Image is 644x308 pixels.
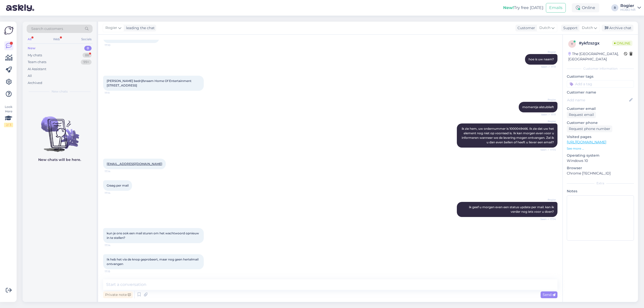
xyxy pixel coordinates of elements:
[537,217,556,221] span: Seen ✓ 17:14
[567,80,634,88] input: Add a tag
[537,65,556,69] span: Seen ✓ 17:11
[4,105,13,127] div: Look Here
[105,191,124,195] span: 17:14
[567,165,634,171] p: Browser
[537,113,556,116] span: Seen ✓ 17:11
[611,4,618,11] div: R
[567,111,596,118] div: Request email
[567,66,634,71] div: Customer information
[537,148,556,152] span: Seen ✓ 17:14
[567,97,628,103] input: Add name
[462,127,555,144] span: ik zie hem, uw ordernummer is 1000049466. Ik zie dat uw het element nog niet op voorraad is. Ik k...
[620,4,641,12] a: RogierHOBO hifi
[83,53,92,58] div: 88
[568,51,624,62] div: The [GEOGRAPHIC_DATA], [GEOGRAPHIC_DATA]
[105,270,124,273] span: 17:15
[571,42,573,46] span: y
[567,125,612,132] div: Request phone number
[107,184,129,187] span: Graag per mail
[567,74,634,79] p: Customer tags
[105,91,124,95] span: 17:11
[537,198,556,202] span: Rogier
[567,189,634,194] p: Notes
[567,140,606,144] a: [URL][DOMAIN_NAME]
[28,67,46,72] div: AI Assistant
[105,43,124,47] span: 17:10
[567,171,634,176] p: Chrome [TECHNICAL_ID]
[28,60,46,65] div: Team chats
[539,25,550,31] span: Dutch
[567,120,634,125] p: Customer phone
[567,90,634,95] p: Customer name
[84,46,92,51] div: 0
[31,26,63,31] span: Search customers
[567,181,634,186] div: Extra
[107,162,162,166] a: [EMAIL_ADDRESS][DOMAIN_NAME]
[503,5,514,10] b: New!
[107,257,199,266] span: Ik heb het via de knop geprobeert, maar nog geen hertelmail ontvangen
[28,80,42,85] div: Archived
[52,36,61,42] div: Web
[546,3,566,13] button: Emails
[522,105,554,109] span: momentje alstublieft
[28,46,35,51] div: New
[81,60,92,65] div: 99+
[28,53,42,58] div: My chats
[124,25,155,31] div: leading the chat
[572,3,599,12] div: Online
[567,153,634,158] p: Operating system
[38,157,81,162] p: New chats will be here.
[567,158,634,163] p: Windows 10
[27,36,32,42] div: All
[561,25,578,31] div: Support
[567,106,634,111] p: Customer email
[105,243,124,247] span: 17:14
[620,8,635,12] div: HOBO hifi
[579,40,612,46] div: # ykfzszgx
[107,79,192,87] span: [PERSON_NAME] bedrijfsnaam Home Of Entertainment [STREET_ADDRESS]
[503,5,544,11] div: Try free [DATE]:
[620,4,635,8] div: Rogier
[537,119,556,123] span: Rogier
[602,25,633,31] div: Archive chat
[103,291,133,298] div: Private note
[515,25,535,31] div: Customer
[567,134,634,140] p: Visited pages
[4,26,14,35] img: Askly Logo
[52,89,68,94] span: New chats
[567,146,634,151] p: See more ...
[543,292,555,297] span: Send
[80,36,93,42] div: Socials
[107,231,200,240] span: kun je ons ook een mail sturen om het wachtwoord opnieuw in te stellen?
[105,169,124,173] span: 17:14
[469,205,555,213] span: ik geef u morgen even een status update per mail. kan ik verder nog iets voor u doen?
[4,123,13,127] div: 2 / 3
[105,25,117,31] span: Rogier
[28,73,32,78] div: All
[612,40,632,46] span: Online
[23,107,97,153] img: No chats
[537,98,556,102] span: Rogier
[582,25,593,31] span: Dutch
[529,57,554,61] span: hoe is uw naam?
[537,50,556,54] span: Rogier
